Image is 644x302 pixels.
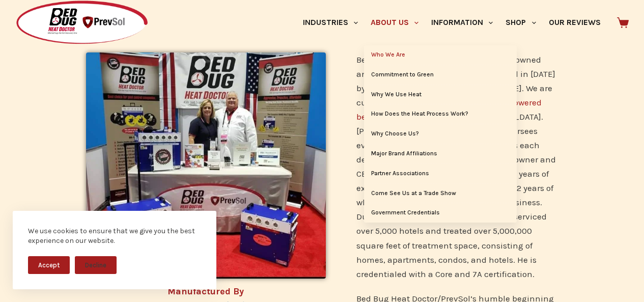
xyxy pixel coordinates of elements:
a: Why We Use Heat [364,85,517,104]
a: Partner Associations [364,164,517,183]
a: Come See Us at a Trade Show [364,184,517,203]
a: Government Credentials [364,203,517,223]
p: Bed Bug Heat Doctor/PrevSol is a family owned and operated business that was founded in [DATE] by... [356,52,558,281]
button: Decline [75,256,117,274]
div: We use cookies to ensure that we give you the best experience on our website. [28,226,201,246]
a: How Does the Heat Process Work? [364,104,517,124]
a: Commitment to Green [364,65,517,85]
button: Accept [28,256,70,274]
a: Why Choose Us? [364,124,517,144]
a: Major Brand Affiliations [364,144,517,163]
a: Who We Are [364,45,517,65]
